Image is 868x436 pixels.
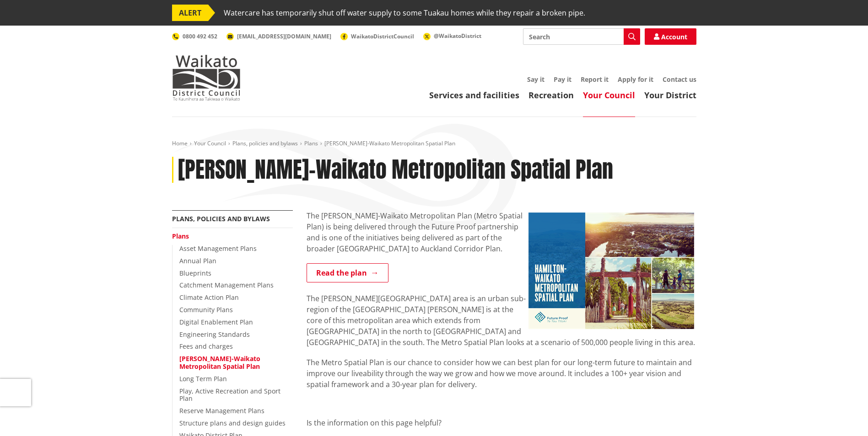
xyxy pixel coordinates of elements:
a: Account [645,28,696,45]
a: Services and facilities [429,90,519,101]
a: Plans, policies and bylaws [232,139,298,147]
span: [EMAIL_ADDRESS][DOMAIN_NAME] [237,32,331,40]
a: Long Term Plan [179,374,227,383]
a: Play, Active Recreation and Sport Plan [179,387,280,403]
p: The [PERSON_NAME][GEOGRAPHIC_DATA] area is an urban sub-region of the [GEOGRAPHIC_DATA] [PERSON_N... [307,293,696,348]
nav: breadcrumb [172,140,696,148]
p: Is the information on this page helpful? [307,417,696,428]
a: Structure plans and design guides [179,419,286,427]
span: Watercare has temporarily shut off water supply to some Tuakau homes while they repair a broken p... [224,5,585,21]
a: [PERSON_NAME]-Waikato Metropolitan Spatial Plan [179,354,260,371]
p: The Metro Spatial Plan is our chance to consider how we can best plan for our long-term future to... [307,357,696,390]
img: Waikato District Council - Te Kaunihera aa Takiwaa o Waikato [172,55,241,101]
a: [EMAIL_ADDRESS][DOMAIN_NAME] [226,32,331,40]
a: Your Council [583,90,635,101]
a: Contact us [663,75,696,84]
a: Community Plans [179,305,233,314]
a: 0800 492 452 [172,32,217,40]
a: Plans, policies and bylaws [172,214,270,223]
a: Blueprints [179,269,211,277]
a: Your Council [194,139,226,147]
a: Engineering Standards [179,330,250,339]
a: Home [172,139,188,147]
span: @WaikatoDistrict [434,32,481,40]
a: Pay it [554,75,571,84]
span: ALERT [172,5,208,21]
a: Reserve Management Plans [179,406,264,415]
a: Annual Plan [179,256,216,265]
a: Fees and charges [179,342,233,351]
input: Search input [523,28,640,45]
a: Climate Action Plan [179,293,239,302]
a: Report it [581,75,609,84]
span: 0800 492 452 [183,32,217,40]
p: The [PERSON_NAME]-Waikato Metropolitan Plan (Metro Spatial Plan) is being delivered through the F... [307,210,696,254]
h1: [PERSON_NAME]-Waikato Metropolitan Spatial Plan [178,157,613,183]
a: Say it [527,75,545,84]
img: Hamilton-Waikato Metropolitan Spatial Plan [528,213,694,329]
span: [PERSON_NAME]-Waikato Metropolitan Spatial Plan [324,139,455,147]
a: Plans [304,139,318,147]
a: Plans [172,232,189,240]
a: Catchment Management Plans [179,281,274,289]
a: @WaikatoDistrict [423,32,481,40]
a: Recreation [528,90,574,101]
a: Apply for it [618,75,653,84]
span: WaikatoDistrictCouncil [351,32,414,40]
a: WaikatoDistrictCouncil [340,32,414,40]
a: Asset Management Plans [179,244,257,253]
a: Read the plan [307,263,388,282]
a: Your District [644,90,696,101]
a: Digital Enablement Plan [179,318,253,326]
